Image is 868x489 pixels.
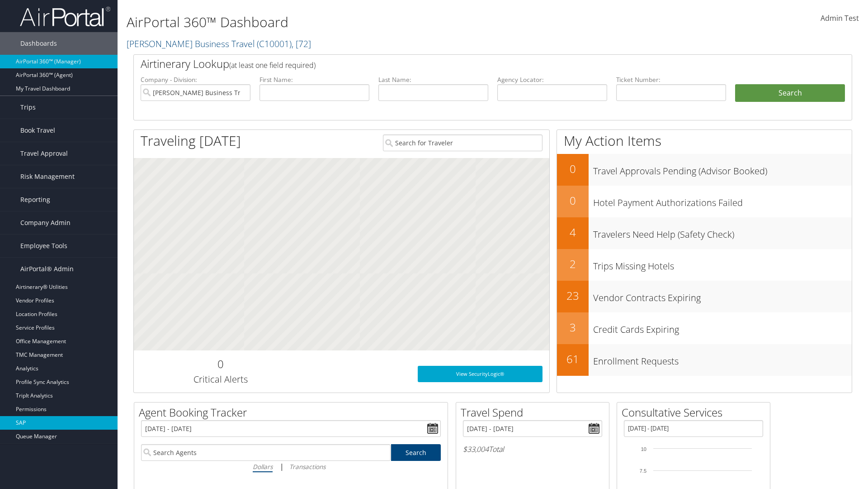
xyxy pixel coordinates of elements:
h1: Traveling [DATE] [141,131,241,150]
span: Company Admin [20,211,71,234]
span: (at least one field required) [229,60,316,70]
a: [PERSON_NAME] Business Travel [127,38,311,50]
a: 4Travelers Need Help (Safety Check) [557,217,852,249]
span: Reporting [20,188,50,211]
span: Admin Test [821,13,859,23]
span: Book Travel [20,119,55,142]
a: 3Credit Cards Expiring [557,312,852,344]
a: View SecurityLogic® [418,366,542,382]
a: 0Hotel Payment Authorizations Failed [557,186,852,217]
tspan: 10 [641,446,646,452]
h2: 4 [557,225,589,240]
h3: Trips Missing Hotels [593,255,852,273]
h2: 0 [557,161,589,177]
i: Transactions [289,462,325,471]
span: ( C10001 ) [257,38,292,50]
span: Employee Tools [20,235,67,257]
h3: Critical Alerts [141,373,300,386]
a: 2Trips Missing Hotels [557,249,852,281]
h2: 0 [141,356,300,372]
h1: AirPortal 360™ Dashboard [127,13,615,32]
h2: 23 [557,288,589,303]
h2: Airtinerary Lookup [141,56,785,72]
div: | [141,461,441,472]
h2: 2 [557,256,589,272]
a: 61Enrollment Requests [557,344,852,376]
label: Last Name: [378,75,488,84]
label: Company - Division: [141,75,250,84]
h3: Credit Cards Expiring [593,319,852,336]
h1: My Action Items [557,131,852,150]
h3: Enrollment Requests [593,350,852,368]
span: AirPortal® Admin [20,258,74,280]
h3: Travel Approvals Pending (Advisor Booked) [593,160,852,177]
span: , [ 72 ] [292,38,311,50]
span: Trips [20,96,36,119]
tspan: 7.5 [640,468,646,474]
span: Risk Management [20,165,75,188]
h3: Hotel Payment Authorizations Failed [593,192,852,209]
h3: Vendor Contracts Expiring [593,287,852,304]
a: 0Travel Approvals Pending (Advisor Booked) [557,154,852,186]
button: Search [735,84,845,102]
a: Search [391,444,441,461]
label: Ticket Number: [616,75,726,84]
input: Search Agents [141,444,391,461]
h2: 3 [557,320,589,335]
h6: Total [463,444,602,454]
span: $33,004 [463,444,489,454]
h2: Consultative Services [622,405,770,420]
img: airportal-logo.png [20,6,110,27]
h3: Travelers Need Help (Safety Check) [593,224,852,241]
h2: 0 [557,193,589,208]
label: Agency Locator: [497,75,607,84]
a: 23Vendor Contracts Expiring [557,281,852,312]
a: Admin Test [821,5,859,33]
h2: Agent Booking Tracker [139,405,448,420]
i: Dollars [253,462,273,471]
h2: Travel Spend [461,405,609,420]
h2: 61 [557,351,589,367]
span: Dashboards [20,32,57,55]
label: First Name: [259,75,369,84]
input: Search for Traveler [383,134,542,151]
span: Travel Approval [20,142,68,165]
